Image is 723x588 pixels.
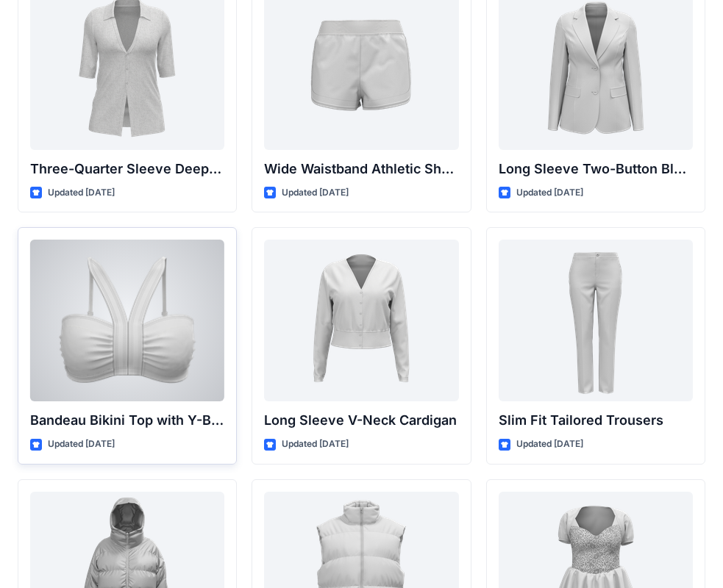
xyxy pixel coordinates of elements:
[264,410,458,431] p: Long Sleeve V-Neck Cardigan
[264,159,458,179] p: Wide Waistband Athletic Shorts
[282,185,349,201] p: Updated [DATE]
[282,437,349,452] p: Updated [DATE]
[516,185,583,201] p: Updated [DATE]
[516,437,583,452] p: Updated [DATE]
[48,437,115,452] p: Updated [DATE]
[30,159,224,179] p: Three-Quarter Sleeve Deep V-Neck Button-Down Top
[264,240,458,401] a: Long Sleeve V-Neck Cardigan
[499,410,693,431] p: Slim Fit Tailored Trousers
[30,240,224,401] a: Bandeau Bikini Top with Y-Back Straps and Stitch Detail
[499,240,693,401] a: Slim Fit Tailored Trousers
[48,185,115,201] p: Updated [DATE]
[30,410,224,431] p: Bandeau Bikini Top with Y-Back Straps and Stitch Detail
[499,159,693,179] p: Long Sleeve Two-Button Blazer with Flap Pockets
